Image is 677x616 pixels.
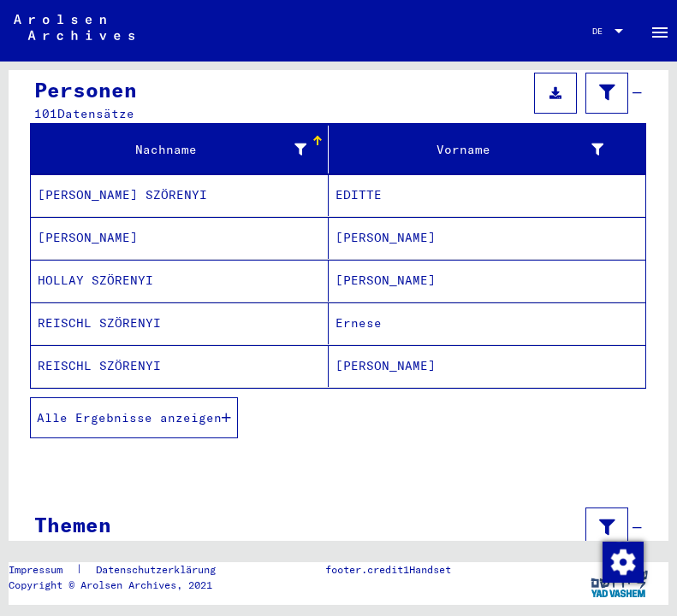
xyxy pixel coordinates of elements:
mat-cell: EDITTE [329,174,646,216]
mat-cell: [PERSON_NAME] SZÖRENYI [31,174,329,216]
div: Themen [34,509,111,540]
a: Datenschutzerklärung [82,562,236,578]
mat-cell: Ernese [329,302,646,344]
mat-cell: [PERSON_NAME] [329,260,646,302]
div: Nachname [38,141,306,159]
a: Impressum [9,562,76,578]
mat-icon: Side nav toggle icon [650,22,670,43]
div: Zustimmung ändern [602,541,643,582]
mat-header-cell: Vorname [329,126,646,173]
div: Personen [34,74,137,105]
mat-cell: REISCHL SZÖRENYI [31,345,329,387]
mat-cell: [PERSON_NAME] [329,217,646,259]
mat-cell: [PERSON_NAME] [31,217,329,259]
img: yv_logo.png [587,562,651,605]
button: Toggle sidenav [643,14,677,48]
img: Arolsen_neg.svg [14,15,134,40]
mat-cell: HOLLAY SZÖRENYI [31,260,329,302]
div: Nachname [38,136,328,163]
div: | [9,562,236,578]
button: Alle Ergebnisse anzeigen [30,397,238,438]
mat-header-cell: Nachname [31,126,329,173]
span: DE [592,26,611,36]
mat-cell: REISCHL SZÖRENYI [31,302,329,344]
span: 101 [34,106,57,121]
mat-cell: [PERSON_NAME] [329,345,646,387]
span: Datensätze [57,106,134,121]
div: Vorname [336,136,626,163]
div: Vorname [336,141,604,159]
img: Zustimmung ändern [603,542,644,583]
p: footer.credit1Handset [325,562,451,578]
p: Copyright © Arolsen Archives, 2021 [9,578,236,593]
span: Alle Ergebnisse anzeigen [37,410,222,425]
